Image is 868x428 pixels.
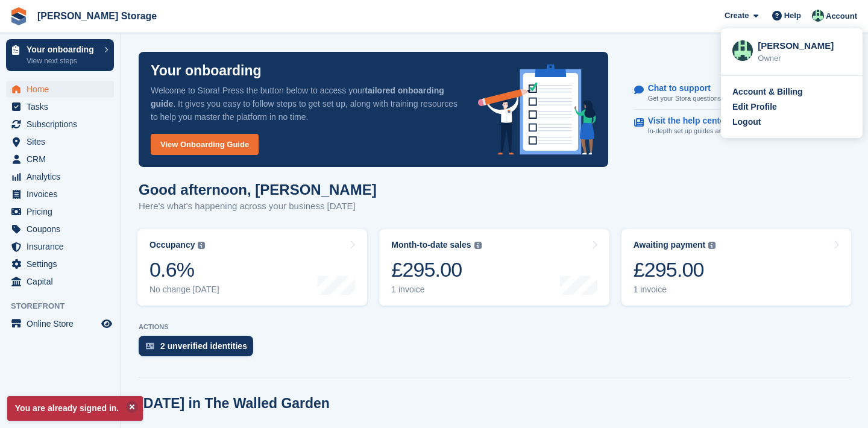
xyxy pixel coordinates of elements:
img: icon-info-grey-7440780725fd019a000dd9b08b2336e03edf1995a4989e88bcd33f0948082b44.svg [708,242,715,249]
p: Here's what's happening across your business [DATE] [139,200,377,213]
a: menu [6,256,114,272]
div: [PERSON_NAME] [758,39,851,50]
p: You are already signed in. [7,396,143,421]
a: Your onboarding View next steps [6,39,114,71]
a: Visit the help center In-depth set up guides and resources. [634,110,838,142]
a: menu [6,168,114,185]
span: CRM [27,151,99,168]
img: verify_identity-adf6edd0f0f0b5bbfe63781bf79b02c33cf7c696d77639b501bdc392416b5a36.svg [146,342,154,350]
a: 2 unverified identities [139,336,259,362]
div: Owner [758,52,851,65]
div: Account & Billing [732,86,803,98]
div: Edit Profile [732,101,777,113]
h2: [DATE] in The Walled Garden [139,395,330,412]
span: Insurance [27,238,99,255]
p: Welcome to Stora! Press the button below to access your . It gives you easy to follow steps to ge... [151,84,459,124]
p: Visit the help center [648,116,750,126]
a: menu [6,133,114,150]
a: menu [6,203,114,220]
a: menu [6,151,114,168]
p: Your onboarding [151,64,262,78]
a: menu [6,98,114,115]
a: Preview store [99,316,114,331]
a: Chat to support Get your Stora questions answered. [634,77,838,110]
a: menu [6,273,114,290]
div: 0.6% [149,257,219,282]
img: icon-info-grey-7440780725fd019a000dd9b08b2336e03edf1995a4989e88bcd33f0948082b44.svg [198,242,205,249]
span: Home [27,81,99,98]
p: Chat to support [648,83,744,93]
a: [PERSON_NAME] Storage [33,6,162,26]
p: In-depth set up guides and resources. [648,126,759,136]
span: Help [784,10,801,22]
a: menu [6,315,114,332]
div: 2 unverified identities [160,341,247,351]
div: Logout [732,116,761,128]
span: Analytics [27,168,99,185]
a: Month-to-date sales £295.00 1 invoice [379,229,609,306]
img: Nick Pain [812,10,824,22]
p: ACTIONS [139,323,850,331]
div: Month-to-date sales [391,240,471,250]
span: Tasks [27,98,99,115]
span: Invoices [27,186,99,203]
a: Logout [732,116,851,128]
a: menu [6,116,114,133]
h1: Good afternoon, [PERSON_NAME] [139,181,377,198]
div: £295.00 [391,257,481,282]
div: 1 invoice [634,285,716,295]
div: 1 invoice [391,285,481,295]
a: menu [6,221,114,238]
div: Occupancy [149,240,195,250]
span: Storefront [11,300,120,312]
a: menu [6,186,114,203]
img: stora-icon-8386f47178a22dfd0bd8f6a31ec36ba5ce8667c1dd55bd0f319d3a0aa187defe.svg [10,7,28,25]
span: Create [725,10,749,22]
span: Sites [27,133,99,150]
a: menu [6,238,114,255]
span: Account [826,10,857,22]
img: onboarding-info-6c161a55d2c0e0a8cae90662b2fe09162a5109e8cc188191df67fb4f79e88e88.svg [478,65,596,155]
span: Subscriptions [27,116,99,133]
p: Get your Stora questions answered. [648,93,753,104]
p: Your onboarding [27,45,98,54]
img: icon-info-grey-7440780725fd019a000dd9b08b2336e03edf1995a4989e88bcd33f0948082b44.svg [474,242,482,249]
div: No change [DATE] [149,285,219,295]
div: £295.00 [634,257,716,282]
img: Nick Pain [732,40,753,61]
a: Occupancy 0.6% No change [DATE] [137,229,367,306]
span: Settings [27,256,99,272]
span: Pricing [27,203,99,220]
a: menu [6,81,114,98]
a: Awaiting payment £295.00 1 invoice [621,229,851,306]
a: View Onboarding Guide [151,134,259,155]
a: Account & Billing [732,86,851,98]
div: Awaiting payment [634,240,706,250]
span: Online Store [27,315,99,332]
p: View next steps [27,55,98,66]
span: Capital [27,273,99,290]
span: Coupons [27,221,99,238]
a: Edit Profile [732,101,851,113]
